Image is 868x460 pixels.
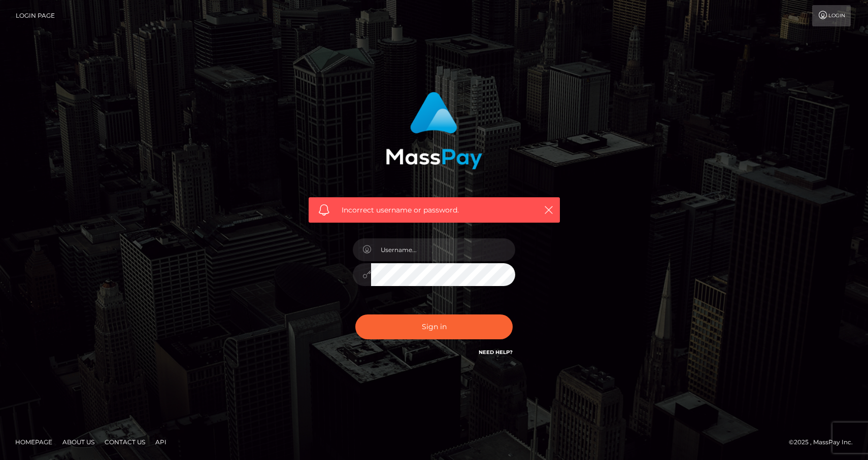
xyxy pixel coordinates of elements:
a: Login Page [16,5,55,26]
a: API [151,434,171,450]
a: Contact Us [101,434,149,450]
a: Login [812,5,851,26]
button: Sign in [355,314,513,339]
span: Incorrect username or password. [342,205,527,216]
a: Need Help? [479,349,513,356]
input: Username... [371,238,515,261]
div: © 2025 , MassPay Inc. [789,437,860,448]
a: About Us [58,434,98,450]
a: Homepage [11,434,56,450]
img: MassPay Login [386,92,482,169]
